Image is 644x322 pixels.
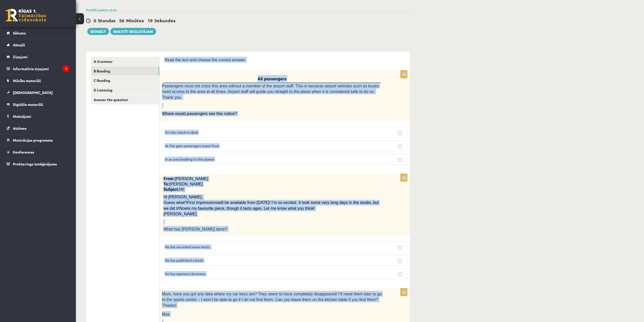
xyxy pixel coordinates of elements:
[13,150,34,154] span: Konferences
[119,17,124,23] span: 56
[398,272,402,276] input: He has opened a business.
[165,143,219,148] span: At the gate passengers leave from
[148,17,153,23] span: 19
[13,110,70,122] legend: Maksājumi
[86,8,117,12] a: Parādīt punktu skalu
[188,206,315,211] span: is my favourite piece, though it lasts ages. Let me know what you think!
[165,271,206,276] span: He has opened a business.
[13,43,25,47] span: Aktuāli
[13,102,43,107] span: Digitālie materiāli
[165,130,198,135] span: On the check-in desk
[13,138,53,142] span: Motivācijas programma
[6,9,46,22] a: Rīgas 1. Tālmācības vidusskola
[163,177,175,181] span: From:
[163,227,227,231] span: What has [PERSON_NAME] done?
[162,292,382,308] span: Mum, have you got any idea where my car keys are? They seem to have completely disappeared! I’ll ...
[13,90,53,95] span: [DEMOGRAPHIC_DATA]
[7,87,70,98] a: [DEMOGRAPHIC_DATA]
[398,144,402,148] input: At the gate passengers leave from
[165,258,204,262] span: He has published a book.
[164,58,246,62] span: Read the text and choose the correct answer.
[169,182,203,186] span: [PERSON_NAME]
[162,84,379,100] span: Passengers must not cross this area without a member of the airport staff. This is because airpor...
[398,131,402,135] input: On the check-in desk
[126,17,144,23] span: Minūtes
[162,111,237,116] span: Where would passengers see this notice?
[165,157,214,161] span: In an area leading to the planes
[179,187,184,192] span: Hi!
[162,312,170,316] span: Max
[13,63,70,74] legend: Informatīvie ziņojumi
[154,17,176,23] span: Sekundes
[7,122,70,134] a: Atzīmes
[91,57,159,66] a: A Grammar
[163,200,187,205] span: Guess what?
[400,174,407,182] p: 1p
[400,70,407,78] p: 1p
[110,28,156,35] a: Rakstīt skolotājam
[98,17,116,23] span: Stundas
[91,85,159,95] a: D Listening
[7,146,70,158] a: Konferences
[163,182,170,186] span: To:
[163,187,179,192] span: Subject:
[87,28,109,35] button: Iesniegt
[7,75,70,86] a: Mācību materiāli
[398,259,402,263] input: He has published a book.
[7,51,70,63] a: Ziņojumi
[7,63,70,74] a: Informatīvie ziņojumi1
[163,195,203,199] span: Hi [PERSON_NAME],
[258,77,286,81] span: All passengers
[7,158,70,170] a: Proktoringa izmēģinājums
[187,200,218,205] span: First Impressions
[13,126,27,130] span: Atzīmes
[63,65,70,72] i: 1
[91,76,159,85] a: C Reading
[7,39,70,51] a: Aktuāli
[163,200,379,210] span: will be available from [DATE]! I’m so excited. It took some very long days in the studio, but we ...
[13,31,26,35] span: Sākums
[7,99,70,110] a: Digitālie materiāli
[7,27,70,39] a: Sākums
[400,288,407,296] p: 1p
[91,66,159,76] a: B Reading
[398,158,402,162] input: In an area leading to the planes
[179,206,188,211] span: Now
[94,17,96,23] span: 0
[165,244,211,249] span: He has recorded some music.
[91,95,159,104] a: Answer the question
[7,110,70,122] a: Maksājumi
[175,177,208,181] span: [PERSON_NAME]
[163,212,197,216] span: [PERSON_NAME]
[7,134,70,146] a: Motivācijas programma
[13,162,57,166] span: Proktoringa izmēģinājums
[398,245,402,250] input: He has recorded some music.
[13,51,70,63] legend: Ziņojumi
[13,78,41,83] span: Mācību materiāli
